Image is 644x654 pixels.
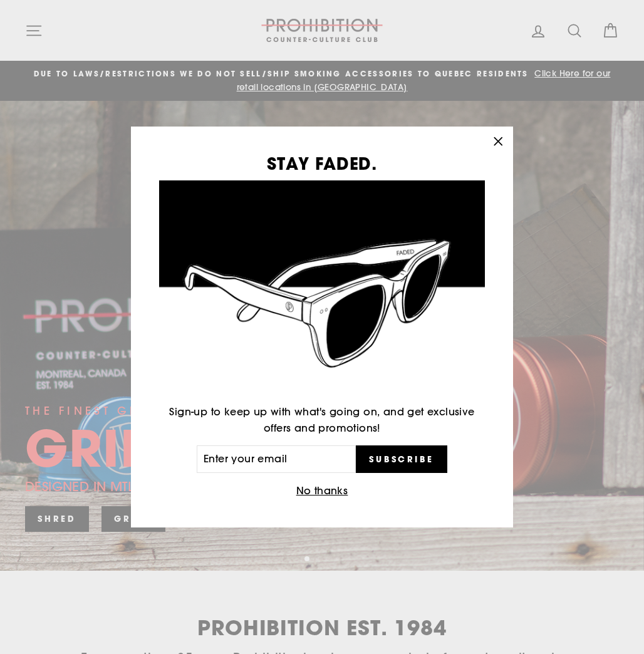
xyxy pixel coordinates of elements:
p: Sign-up to keep up with what's going on, and get exclusive offers and promotions! [159,404,485,436]
h3: STAY FADED. [159,155,485,172]
span: Subscribe [369,454,434,465]
button: Subscribe [356,445,447,473]
input: Enter your email [197,445,356,473]
button: No thanks [293,482,352,500]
